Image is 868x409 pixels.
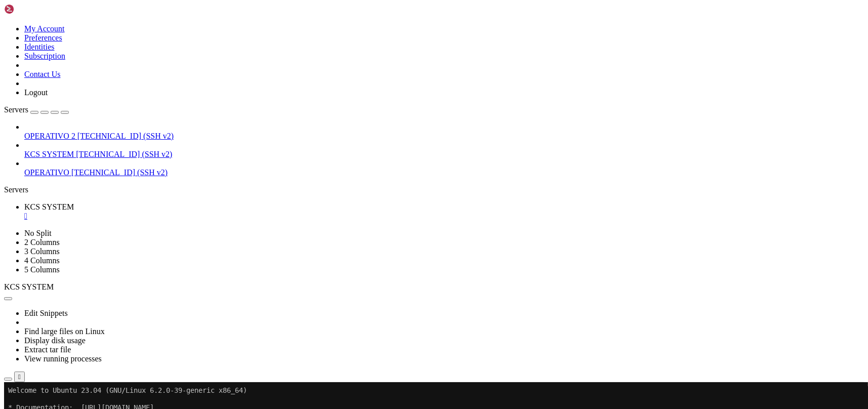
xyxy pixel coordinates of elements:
x-row: * Management: [URL][DOMAIN_NAME] [4,30,736,38]
x-row: * Support: [URL][DOMAIN_NAME] [4,38,736,47]
x-row: For upgrade information, please visit: [4,193,736,202]
a:  [24,212,864,221]
x-row: Memory usage: 81% IPv4 address for ens3: [TECHNICAL_ID] [4,90,736,99]
x-row: [URL][DOMAIN_NAME] [4,142,736,150]
span: KCS SYSTEM [24,150,74,158]
x-row: System information as of [DATE] [4,56,736,64]
a: Display disk usage [24,336,86,345]
a: Identities [24,43,55,51]
x-row: * Strictly confined Kubernetes makes edge and IoT secure. Learn how MicroK8s [4,116,736,125]
x-row: System load: 0.01 Processes: 205 [4,73,736,81]
x-row: Welcome to Ubuntu 23.04 (GNU/Linux 6.2.0-39-generic x86_64) [4,4,736,13]
x-row: To see these additional updates run: apt list --upgradable [4,168,736,176]
a: Edit Snippets [24,309,68,317]
img: Shellngn [4,4,62,14]
a: Contact Us [24,70,61,78]
a: KCS SYSTEM [24,202,864,221]
span: ubuntu@vps-08acaf7e [4,262,81,270]
li: OPERATIVO [TECHNICAL_ID] (SSH v2) [24,159,864,177]
a: Servers [4,105,69,114]
a: OPERATIVO 2 [TECHNICAL_ID] (SSH v2) [24,132,864,141]
span: Servers [4,105,28,114]
a: 3 Columns [24,247,60,256]
x-row: Your Ubuntu release is not supported anymore. [4,185,736,193]
a: Preferences [24,33,62,42]
a: Extract tar file [24,345,71,354]
div:  [18,373,21,381]
span: [TECHNICAL_ID] (SSH v2) [71,168,168,177]
li: OPERATIVO 2 [TECHNICAL_ID] (SSH v2) [24,122,864,141]
span: [TECHNICAL_ID] (SSH v2) [77,132,174,140]
div: (23, 30) [102,262,106,271]
a: View running processes [24,354,102,363]
x-row: [URL][DOMAIN_NAME] [4,202,736,211]
li: KCS SYSTEM [TECHNICAL_ID] (SSH v2) [24,141,864,159]
span: KCS SYSTEM [24,202,74,211]
span: KCS SYSTEM [4,282,54,291]
x-row: Last login: [DATE] from [TECHNICAL_ID] [4,254,736,262]
a: Logout [24,88,48,97]
x-row: : $ [4,262,736,271]
x-row: just raised the bar for easy, resilient and secure K8s cluster deployment. [4,125,736,133]
x-row: New release '24.04.3 LTS' available. [4,219,736,228]
span: ~ [85,262,89,270]
x-row: * Documentation: [URL][DOMAIN_NAME] [4,21,736,30]
a: No Split [24,229,52,237]
button:  [14,372,25,382]
span: [TECHNICAL_ID] (SSH v2) [76,150,172,158]
x-row: Usage of /: 20.7% of 77.39GB Users logged in: 0 [4,81,736,90]
span: OPERATIVO [24,168,69,177]
a: 2 Columns [24,238,60,247]
a: Subscription [24,52,65,60]
div: Servers [4,185,864,194]
a: OPERATIVO [TECHNICAL_ID] (SSH v2) [24,168,864,177]
a: KCS SYSTEM [TECHNICAL_ID] (SSH v2) [24,150,864,159]
span: OPERATIVO 2 [24,132,75,140]
a: 5 Columns [24,265,60,274]
a: 4 Columns [24,256,60,265]
x-row: Swap usage: 0% [4,99,736,107]
x-row: Run 'do-release-upgrade' to upgrade to it. [4,228,736,236]
x-row: 1 update can be applied immediately. [4,159,736,168]
a: My Account [24,24,65,33]
a: Find large files on Linux [24,327,105,336]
